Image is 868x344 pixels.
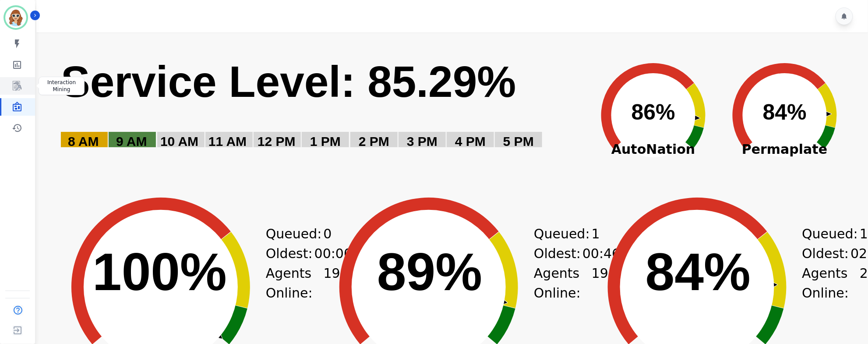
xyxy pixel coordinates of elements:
[60,55,582,163] svg: Service Level: 0%
[534,244,600,263] div: Oldest:
[534,224,600,244] div: Queued:
[266,244,332,263] div: Oldest:
[116,134,147,149] text: 9 AM
[92,242,227,301] text: 100%
[588,139,719,159] span: AutoNation
[258,134,296,149] text: 12 PM
[632,100,675,124] text: 86%
[310,134,341,149] text: 1 PM
[455,134,486,149] text: 4 PM
[5,7,26,28] img: Bordered avatar
[646,242,751,301] text: 84%
[61,57,516,106] text: Service Level: 85.29%
[160,134,198,149] text: 10 AM
[68,134,99,149] text: 8 AM
[377,242,482,301] text: 89%
[407,134,438,149] text: 3 PM
[582,244,620,263] span: 00:46
[719,139,850,159] span: Permaplate
[266,224,332,244] div: Queued:
[534,263,608,303] div: Agents Online:
[802,244,868,263] div: Oldest:
[763,100,807,124] text: 84%
[860,224,868,244] span: 1
[503,134,534,149] text: 5 PM
[266,263,340,303] div: Agents Online:
[359,134,389,149] text: 2 PM
[314,244,352,263] span: 00:00
[208,134,247,149] text: 11 AM
[802,224,868,244] div: Queued:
